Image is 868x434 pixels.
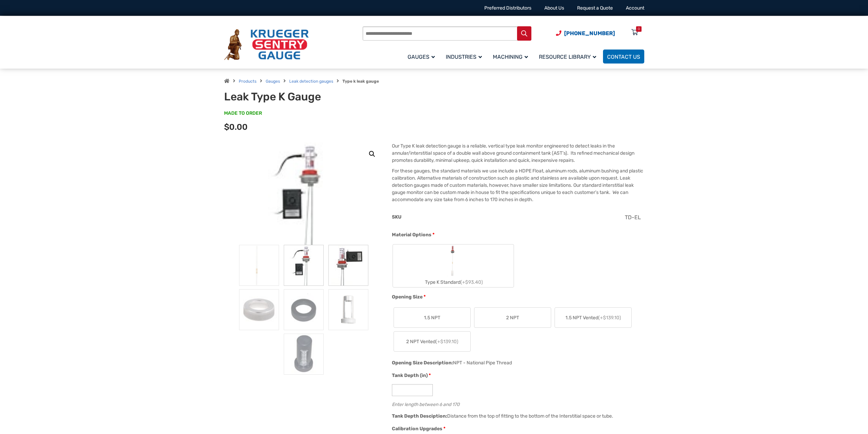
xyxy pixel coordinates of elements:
[224,110,262,117] span: MADE TO ORDER
[506,314,519,321] span: 2 NPT
[607,54,640,60] span: Contact Us
[544,5,564,11] a: About Us
[429,372,431,379] abbr: required
[239,289,279,330] img: Leak Type K Gauge - Image 4
[366,148,378,160] a: View full-screen image gallery
[564,30,615,37] span: [PHONE_NUMBER]
[626,5,644,11] a: Account
[392,413,447,419] span: Tank Depth Desciption:
[284,245,324,286] img: Leak Type K Gauge - Image 2
[392,400,641,407] div: Enter length between 6 and 170
[342,79,379,84] strong: Type k leak gauge
[625,214,641,221] span: TD-EL
[535,48,603,65] a: Resource Library
[392,232,431,238] span: Material Options
[392,142,644,164] p: Our Type K leak detection gauge is a reliable, vertical type leak monitor engineered to detect le...
[392,373,428,378] span: Tank Depth (in)
[446,244,460,277] img: Leak Detection Gauge
[328,245,368,286] img: Leak Type K Gauge - Image 3
[403,48,442,65] a: Gauges
[484,5,531,11] a: Preferred Distributors
[436,339,458,345] span: (+$139.10)
[268,142,340,245] img: Leak Type K Gauge - Image 2
[443,425,445,432] abbr: required
[392,294,423,300] span: Opening Size
[224,122,248,132] span: $0.00
[393,244,514,287] label: Type K Standard
[556,29,615,38] a: Phone Number (920) 434-8860
[432,231,435,238] abbr: required
[598,315,621,321] span: (+$139.10)
[224,90,392,103] h1: Leak Type K Gauge
[224,29,309,60] img: Krueger Sentry Gauge
[565,314,621,321] span: 1.5 NPT Vented
[447,413,613,419] div: Distance from the top of fitting to the bottom of the Interstitial space or tube.
[442,48,489,65] a: Industries
[638,26,640,32] div: 0
[393,277,514,287] div: Type K Standard
[408,54,435,60] span: Gauges
[392,167,644,203] p: For these gauges, the standard materials we use include a HDPE Float, aluminum rods, aluminum bus...
[392,360,453,366] span: Opening Size Description:
[284,334,324,375] img: Leak Type K Gauge - Image 7
[493,54,528,60] span: Machining
[406,338,458,345] span: 2 NPT Vented
[603,50,644,64] a: Contact Us
[328,289,368,330] img: ALG-OF
[539,54,596,60] span: Resource Library
[284,289,324,330] img: Leak Type K Gauge - Image 5
[392,426,442,432] span: Calibration Upgrades
[489,48,535,65] a: Machining
[460,279,483,285] span: (+$93.40)
[392,214,401,220] span: SKU
[289,79,333,84] a: Leak detection gauges
[446,54,482,60] span: Industries
[424,293,426,300] abbr: required
[453,360,512,366] div: NPT - National Pipe Thread
[577,5,613,11] a: Request a Quote
[424,314,440,321] span: 1.5 NPT
[239,79,256,84] a: Products
[266,79,280,84] a: Gauges
[239,245,279,286] img: Leak Detection Gauge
